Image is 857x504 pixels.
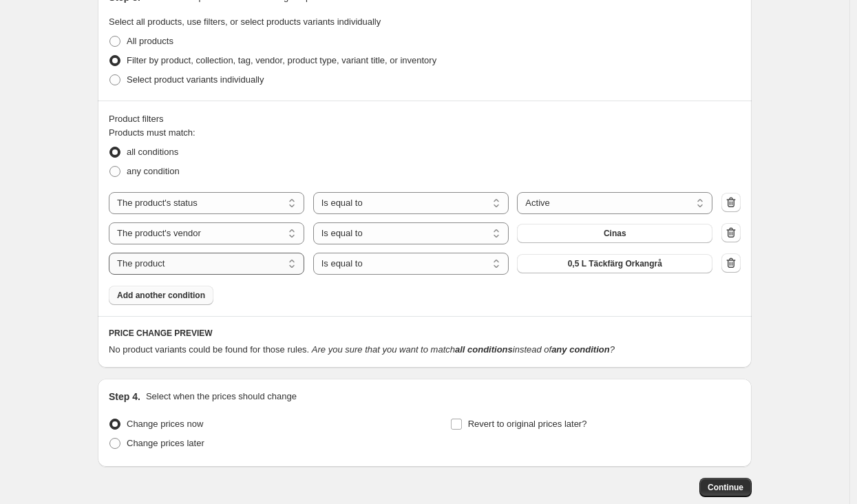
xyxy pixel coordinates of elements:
[455,344,513,355] b: all conditions
[117,290,205,301] span: Add another condition
[109,17,381,27] span: Select all products, use filters, or select products variants individually
[127,438,204,448] span: Change prices later
[146,390,297,403] p: Select when the prices should change
[109,344,309,355] span: No product variants could be found for those rules.
[568,258,662,269] span: 0,5 L Täckfärg Orkangrå
[699,478,752,497] button: Continue
[109,286,213,305] button: Add another condition
[127,74,264,85] span: Select product variants individually
[109,390,140,403] h2: Step 4.
[109,127,195,138] span: Products must match:
[312,344,615,355] i: Are you sure that you want to match instead of ?
[127,55,436,65] span: Filter by product, collection, tag, vendor, product type, variant title, or inventory
[127,419,203,429] span: Change prices now
[604,228,626,239] span: Cinas
[127,166,180,176] span: any condition
[127,147,178,157] span: all conditions
[109,328,741,339] h6: PRICE CHANGE PREVIEW
[517,254,712,273] button: 0,5 L Täckfärg Orkangrå
[109,112,741,126] div: Product filters
[551,344,610,355] b: any condition
[517,224,712,243] button: Cinas
[127,36,173,46] span: All products
[708,482,743,493] span: Continue
[468,419,587,429] span: Revert to original prices later?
